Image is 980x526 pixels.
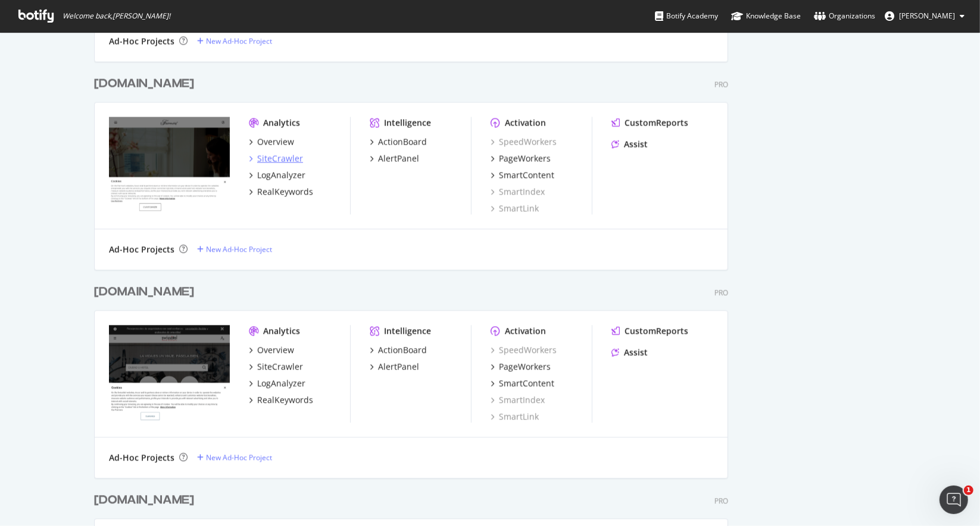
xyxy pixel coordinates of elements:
a: SpeedWorkers [491,136,557,148]
a: RealKeywords [249,186,313,198]
span: Welcome back, [PERSON_NAME] ! [63,11,170,21]
a: PageWorkers [491,361,551,372]
div: Pro [714,496,728,506]
a: Assist [611,346,648,358]
a: SmartLink [491,411,539,422]
a: Overview [249,136,294,148]
div: LogAnalyzer [257,377,305,389]
a: SiteCrawler [249,361,303,372]
a: [DOMAIN_NAME] [94,491,199,509]
a: [DOMAIN_NAME] [94,283,199,300]
div: PageWorkers [499,152,551,164]
div: Analytics [263,117,300,129]
iframe: Intercom live chat [940,486,968,514]
div: Ad-Hoc Projects [109,243,174,255]
div: Pro [714,287,728,298]
a: SmartIndex [491,186,545,198]
img: fairmont.com [109,117,230,213]
a: AlertPanel [370,152,419,164]
div: AlertPanel [378,152,419,164]
div: Ad-Hoc Projects [109,452,174,464]
div: New Ad-Hoc Project [206,36,272,46]
div: SiteCrawler [257,152,303,164]
a: CustomReports [611,117,688,129]
a: SmartContent [491,377,554,389]
div: New Ad-Hoc Project [206,452,272,462]
div: Intelligence [384,117,431,129]
div: RealKeywords [257,186,313,198]
div: Ad-Hoc Projects [109,35,174,47]
div: LogAnalyzer [257,169,305,181]
a: New Ad-Hoc Project [197,244,272,254]
div: Activation [505,117,546,129]
div: Overview [257,344,294,356]
div: PageWorkers [499,361,551,372]
div: Knowledge Base [731,10,801,22]
a: LogAnalyzer [249,169,305,181]
div: AlertPanel [378,361,419,372]
div: ActionBoard [378,344,427,356]
div: Pro [714,79,728,89]
div: ActionBoard [378,136,427,148]
a: SmartContent [491,169,554,181]
div: [DOMAIN_NAME] [94,491,194,509]
a: ActionBoard [370,344,427,356]
a: New Ad-Hoc Project [197,452,272,462]
div: Intelligence [384,325,431,337]
div: CustomReports [625,325,688,337]
span: Steffie Kronek [899,11,955,21]
div: Assist [624,138,648,150]
div: Overview [257,136,294,148]
a: AlertPanel [370,361,419,372]
a: New Ad-Hoc Project [197,36,272,46]
div: Organizations [814,10,875,22]
a: LogAnalyzer [249,377,305,389]
a: SmartLink [491,202,539,214]
a: PageWorkers [491,152,551,164]
a: SpeedWorkers [491,344,557,356]
div: Analytics [263,325,300,337]
div: CustomReports [625,117,688,129]
a: SiteCrawler [249,152,303,164]
div: [DOMAIN_NAME] [94,75,194,92]
button: [PERSON_NAME] [875,7,974,26]
div: Botify Academy [655,10,718,22]
img: www.swissotel.es [109,325,230,421]
a: Overview [249,344,294,356]
div: RealKeywords [257,394,313,406]
a: ActionBoard [370,136,427,148]
a: CustomReports [611,325,688,337]
a: [DOMAIN_NAME] [94,75,199,92]
div: [DOMAIN_NAME] [94,283,194,300]
div: SmartContent [499,169,554,181]
a: SmartIndex [491,394,545,406]
div: SmartContent [499,377,554,389]
div: New Ad-Hoc Project [206,244,272,254]
div: SiteCrawler [257,361,303,372]
a: Assist [611,138,648,150]
a: RealKeywords [249,394,313,406]
div: Activation [505,325,546,337]
span: 1 [964,486,973,495]
div: Assist [624,346,648,358]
